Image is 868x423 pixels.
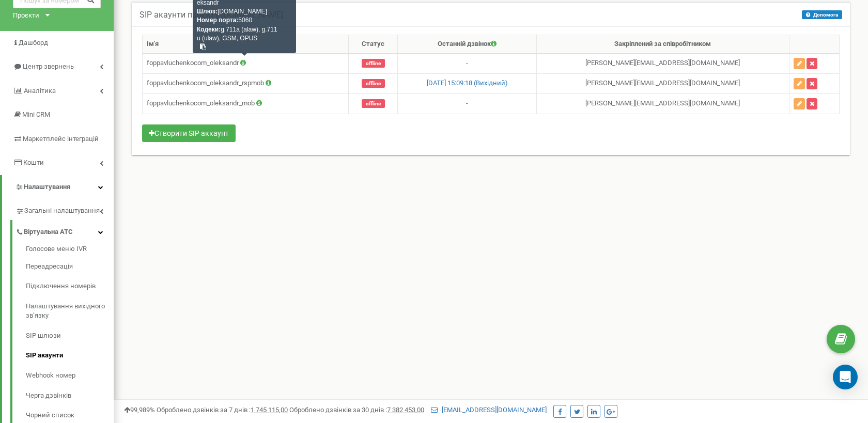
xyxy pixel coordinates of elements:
[362,99,385,108] span: offline
[197,8,218,15] strong: Шлюз:
[143,35,349,54] th: Ім'я
[398,53,537,73] td: -
[26,326,114,346] a: SIP шлюзи
[26,257,114,277] a: Переадресація
[143,73,349,93] td: foppavluchenkocom_oleksandr_rspmob
[26,346,114,366] a: SIP акаунти
[197,17,238,24] strong: Номер порта:
[833,365,858,389] div: Open Intercom Messenger
[197,26,221,33] strong: Кодеки:
[143,93,349,114] td: foppavluchenkocom_oleksandr_mob
[16,199,114,220] a: Загальні налаштування
[24,206,100,216] span: Загальні налаштування
[23,62,74,70] span: Центр звернень
[24,87,56,95] span: Аналiтика
[398,35,537,54] th: Останній дзвінок
[26,386,114,406] a: Черга дзвінків
[24,227,73,237] span: Віртуальна АТС
[19,39,48,46] span: Дашборд
[22,111,50,118] span: Mini CRM
[26,366,114,386] a: Webhook номер
[13,11,39,21] div: Проєкти
[398,93,537,114] td: -
[537,93,789,114] td: [PERSON_NAME] [EMAIL_ADDRESS][DOMAIN_NAME]
[802,10,842,19] button: Допомога
[387,406,424,414] u: 7 382 453,00
[24,183,70,191] span: Налаштування
[427,79,508,87] a: [DATE] 15:09:18 (Вихідний)
[362,59,385,68] span: offline
[139,10,283,20] h5: SIP акаунти проєкту [DOMAIN_NAME]
[26,296,114,326] a: Налаштування вихідного зв’язку
[2,175,114,199] a: Налаштування
[431,406,547,414] a: [EMAIL_ADDRESS][DOMAIN_NAME]
[23,135,99,143] span: Маркетплейс інтеграцій
[142,124,236,142] button: Створити SIP аккаунт
[16,220,114,241] a: Віртуальна АТС
[26,276,114,296] a: Підключення номерів
[537,35,789,54] th: Закріплений за співробітником
[143,53,349,73] td: foppavluchenkocom_oleksandr
[157,406,288,414] span: Оброблено дзвінків за 7 днів :
[362,79,385,88] span: offline
[537,73,789,93] td: [PERSON_NAME] [EMAIL_ADDRESS][DOMAIN_NAME]
[348,35,398,54] th: Статус
[23,159,44,166] span: Кошти
[26,244,114,257] a: Голосове меню IVR
[537,53,789,73] td: [PERSON_NAME] [EMAIL_ADDRESS][DOMAIN_NAME]
[251,406,288,414] u: 1 745 115,00
[124,406,155,414] span: 99,989%
[289,406,424,414] span: Оброблено дзвінків за 30 днів :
